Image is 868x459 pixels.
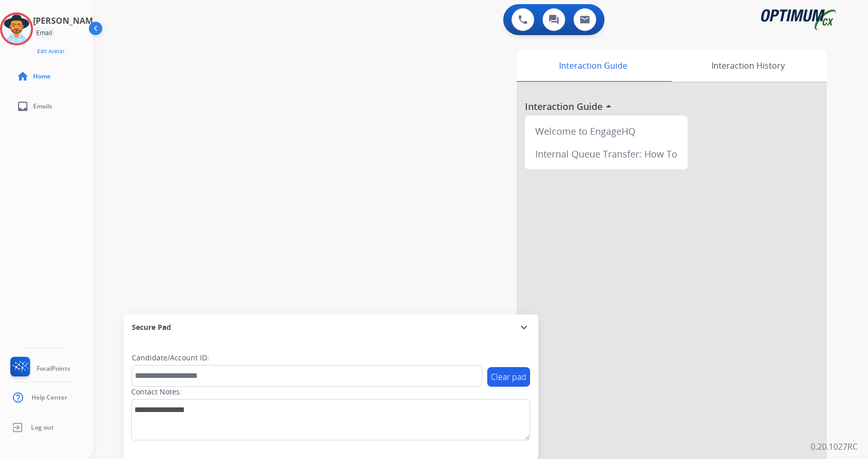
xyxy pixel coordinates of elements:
div: Interaction History [669,50,827,82]
label: Candidate/Account ID: [132,353,209,363]
div: Internal Queue Transfer: How To [529,143,684,165]
div: Interaction Guide [517,50,669,82]
mat-icon: expand_more [518,321,530,334]
button: Clear pad [487,367,530,387]
span: Emails [33,102,52,110]
h3: [PERSON_NAME] [33,14,100,27]
mat-icon: inbox [17,100,29,113]
span: Secure Pad [132,322,171,333]
div: Welcome to EngageHQ [529,120,684,143]
span: Log out [31,423,54,432]
a: FocalPoints [8,357,70,381]
label: Contact Notes: [131,387,182,397]
div: Email [33,27,55,39]
mat-icon: home [17,70,29,83]
span: FocalPoints [37,365,70,373]
img: avatar [2,14,31,43]
span: Home [33,72,51,81]
p: 0.20.1027RC [811,440,858,453]
button: Edit Avatar [33,45,69,57]
span: Help Center [32,393,67,402]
